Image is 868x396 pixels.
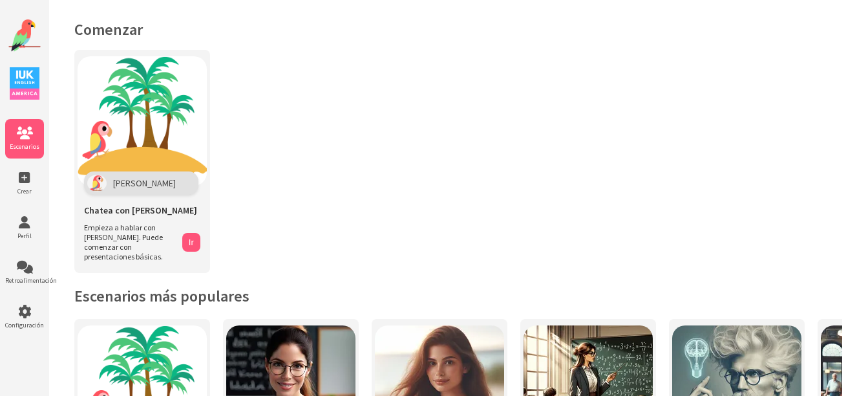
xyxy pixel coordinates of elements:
span: Empieza a hablar con [PERSON_NAME]. Puede comenzar con presentaciones básicas. [84,223,176,261]
h2: Escenarios más populares [74,286,842,306]
span: Chatea con [PERSON_NAME] [84,204,197,216]
img: Logotipo del sitio web [8,19,41,52]
button: Ir [182,233,200,252]
span: Crear [5,187,44,195]
span: Escenarios [5,142,44,151]
span: [PERSON_NAME] [113,177,176,189]
h1: Comenzar [74,19,842,39]
span: Configuración [5,321,44,329]
span: Retroalimentación [5,276,44,285]
span: Perfil [5,232,44,240]
img: Chatea con Polly [78,56,207,186]
img: Logotipo de IUK [10,67,39,100]
img: Polly [87,175,107,192]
